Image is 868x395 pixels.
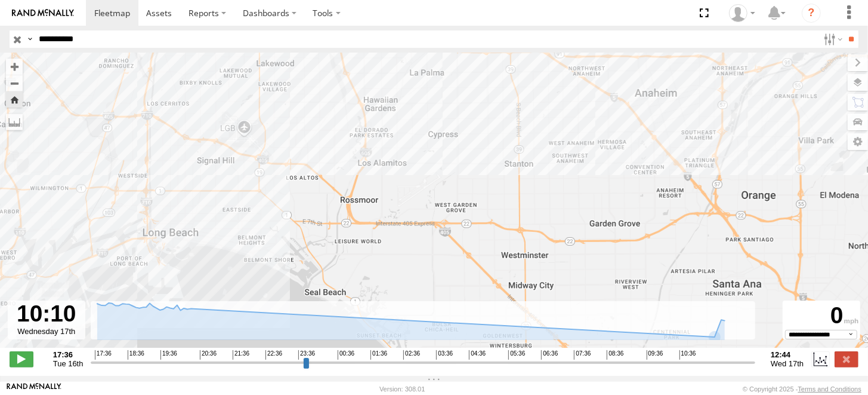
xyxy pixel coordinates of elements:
[541,350,558,360] span: 06:36
[835,351,858,367] label: Close
[508,350,525,360] span: 05:36
[379,385,425,393] div: Version: 308.01
[95,350,112,360] span: 17:36
[607,350,623,360] span: 08:36
[53,350,84,359] strong: 17:36
[647,350,663,360] span: 09:36
[771,359,804,368] span: Wed 17th Sep 2025
[743,385,861,393] div: © Copyright 2025 -
[298,350,315,360] span: 23:36
[802,4,821,23] i: ?
[128,350,144,360] span: 18:36
[7,383,61,395] a: Visit our Website
[338,350,354,360] span: 00:36
[574,350,591,360] span: 07:36
[848,133,868,150] label: Map Settings
[6,114,23,130] label: Measure
[6,75,23,91] button: Zoom out
[6,59,23,75] button: Zoom in
[265,350,282,360] span: 22:36
[370,350,387,360] span: 01:36
[25,30,35,48] label: Search Query
[679,350,696,360] span: 10:36
[160,350,177,360] span: 19:36
[436,350,453,360] span: 03:36
[12,9,74,17] img: rand-logo.svg
[725,4,759,22] div: Zulema McIntosch
[784,302,858,330] div: 0
[403,350,420,360] span: 02:36
[10,351,33,367] label: Play/Stop
[6,91,23,108] button: Zoom Home
[798,385,861,393] a: Terms and Conditions
[469,350,486,360] span: 04:36
[819,30,845,48] label: Search Filter Options
[200,350,217,360] span: 20:36
[233,350,249,360] span: 21:36
[771,350,804,359] strong: 12:44
[53,359,84,368] span: Tue 16th Sep 2025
